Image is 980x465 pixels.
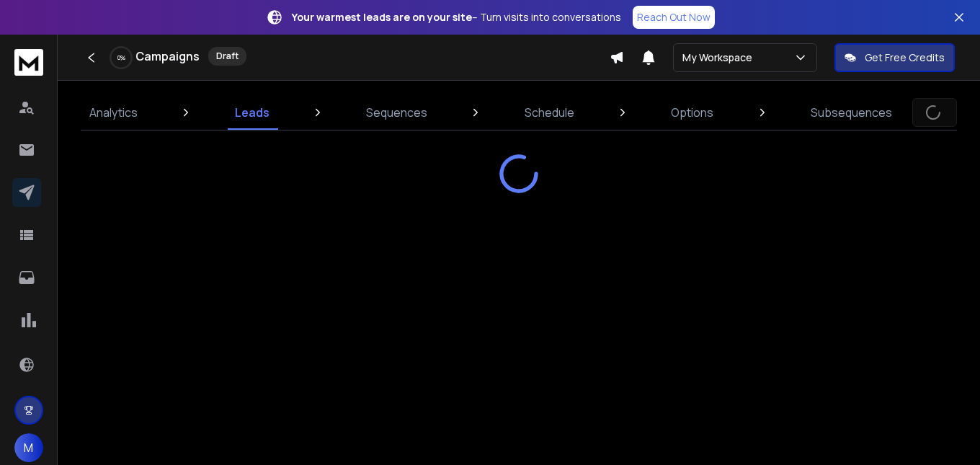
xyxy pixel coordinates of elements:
[117,53,125,62] p: 0 %
[89,104,138,121] p: Analytics
[682,50,758,65] p: My Workspace
[208,47,246,66] div: Draft
[235,104,269,121] p: Leads
[671,104,713,121] p: Options
[357,95,436,130] a: Sequences
[811,104,892,121] p: Subsequences
[525,104,574,121] p: Schedule
[292,10,472,24] strong: Your warmest leads are on your site
[14,433,43,462] button: M
[516,95,583,130] a: Schedule
[81,95,146,130] a: Analytics
[366,104,427,121] p: Sequences
[226,95,278,130] a: Leads
[834,43,955,72] button: Get Free Credits
[292,10,621,25] p: – Turn visits into conversations
[633,6,715,29] a: Reach Out Now
[865,50,945,65] p: Get Free Credits
[14,49,43,76] img: logo
[637,10,710,25] p: Reach Out Now
[135,48,200,65] h1: Campaigns
[662,95,722,130] a: Options
[802,95,901,130] a: Subsequences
